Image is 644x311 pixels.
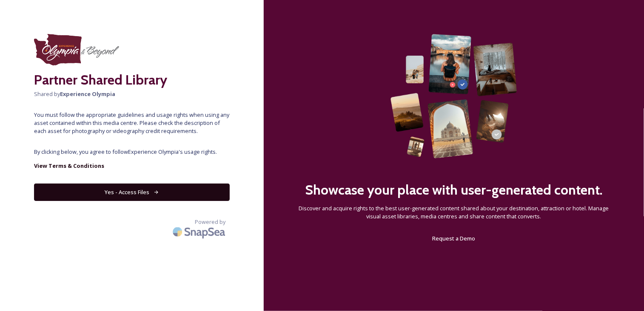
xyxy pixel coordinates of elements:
span: Powered by [195,218,225,226]
span: You must follow the appropriate guidelines and usage rights when using any asset contained within... [34,111,230,136]
strong: Experience Olympia [60,90,115,98]
img: SnapSea Logo [170,222,230,242]
span: Request a Demo [433,235,476,242]
img: download.png [34,34,119,65]
span: Discover and acquire rights to the best user-generated content shared about your destination, att... [298,204,610,221]
img: 63b42ca75bacad526042e722_Group%20154-p-800.png [390,34,518,158]
h2: Partner Shared Library [34,70,230,90]
span: Shared by [34,90,230,98]
button: Yes - Access Files [34,184,230,201]
span: By clicking below, you agree to follow Experience Olympia 's usage rights. [34,148,230,156]
strong: View Terms & Conditions [34,162,104,170]
a: Request a Demo [433,233,476,243]
h2: Showcase your place with user-generated content. [305,180,603,200]
a: View Terms & Conditions [34,161,230,171]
